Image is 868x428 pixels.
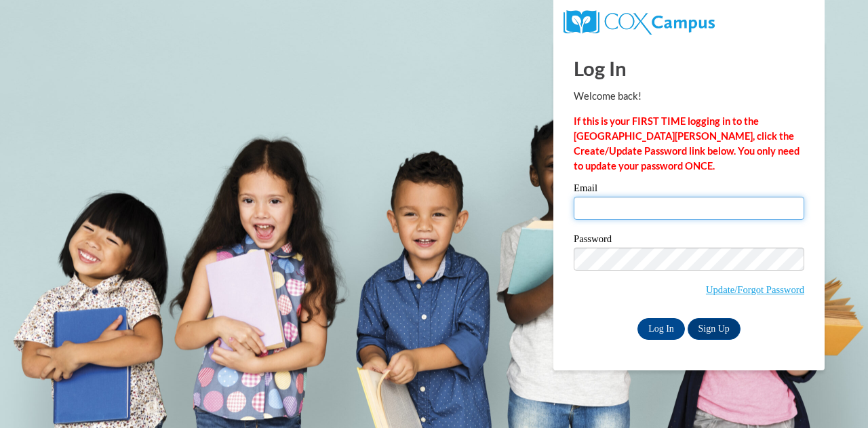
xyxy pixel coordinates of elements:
[574,115,800,172] strong: If this is your FIRST TIME logging in to the [GEOGRAPHIC_DATA][PERSON_NAME], click the Create/Upd...
[574,183,804,197] label: Email
[574,89,804,104] p: Welcome back!
[564,10,715,35] img: COX Campus
[706,284,804,295] a: Update/Forgot Password
[574,234,804,248] label: Password
[564,16,715,27] a: COX Campus
[637,318,685,340] input: Log In
[688,318,741,340] a: Sign Up
[574,54,804,82] h1: Log In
